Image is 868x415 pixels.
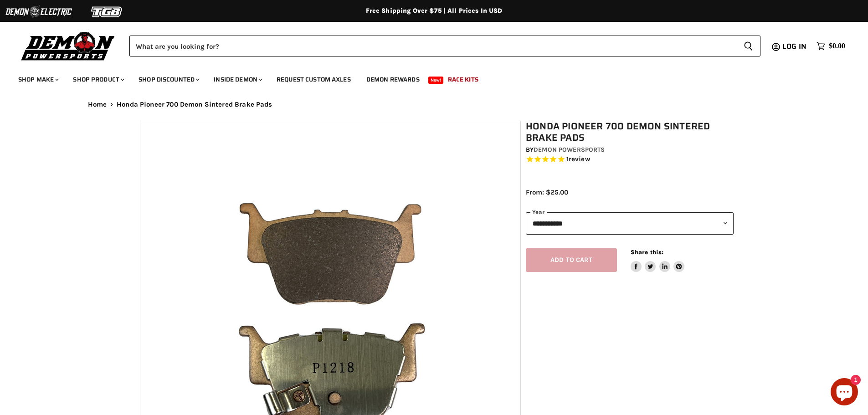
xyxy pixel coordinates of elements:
span: Rated 5.0 out of 5 stars 1 reviews [526,155,734,164]
span: 1 reviews [566,155,590,164]
select: year [526,212,734,235]
span: From: $25.00 [526,188,568,196]
a: Log in [778,42,812,51]
img: Demon Powersports [18,30,118,62]
a: Shop Discounted [132,70,205,89]
a: Shop Make [11,70,64,89]
img: Demon Electric Logo 2 [5,3,73,20]
input: Search [129,36,736,56]
a: $0.00 [812,40,850,53]
img: TGB Logo 2 [73,3,141,20]
a: Request Custom Axles [270,70,358,89]
a: Home [88,101,107,108]
h1: Honda Pioneer 700 Demon Sintered Brake Pads [526,121,734,143]
inbox-online-store-chat: Shopify online store chat [828,378,861,408]
form: Product [129,36,760,56]
span: review [569,155,590,164]
span: Honda Pioneer 700 Demon Sintered Brake Pads [117,101,272,108]
a: Demon Powersports [534,146,605,154]
div: Free Shipping Over $75 | All Prices In USD [70,7,799,15]
a: Race Kits [441,70,485,89]
a: Shop Product [66,70,130,89]
span: Share this: [631,249,663,256]
aside: Share this: [631,248,685,272]
div: by [526,145,734,155]
a: Demon Rewards [360,70,426,89]
ul: Main menu [11,67,843,89]
nav: Breadcrumbs [70,101,799,108]
span: New! [428,77,444,84]
span: Log in [782,41,806,52]
button: Search [736,36,760,56]
span: $0.00 [829,42,845,51]
a: Inside Demon [207,70,268,89]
